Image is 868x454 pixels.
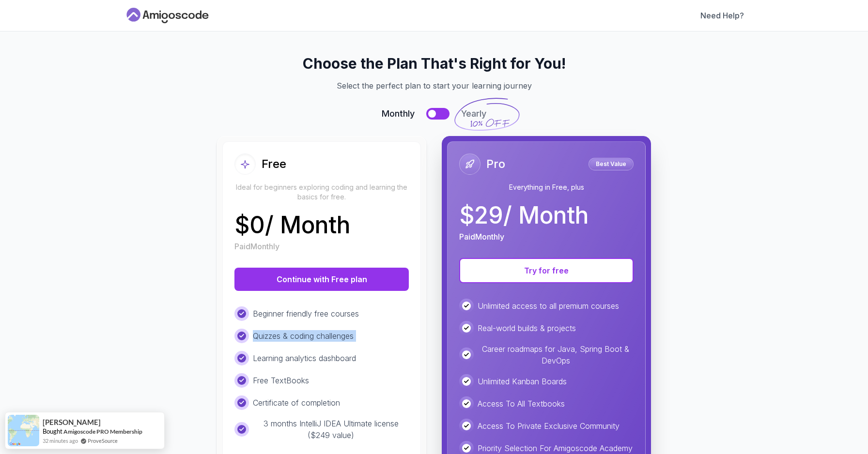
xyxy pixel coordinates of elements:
[234,268,409,291] button: Continue with Free plan
[459,231,504,242] p: Paid Monthly
[478,300,619,312] p: Unlimited access to all premium courses
[253,308,359,319] p: Beginner friendly free courses
[486,156,505,172] h2: Pro
[63,428,142,435] a: Amigoscode PRO Membership
[590,159,632,169] p: Best Value
[88,437,118,445] a: ProveSource
[478,322,576,334] p: Real-world builds & projects
[700,10,744,21] a: Need Help?
[253,330,354,342] p: Quizzes & coding challenges
[459,182,634,192] p: Everything in Free, plus
[136,55,732,72] h2: Choose the Plan That's Right for You!
[253,352,356,364] p: Learning analytics dashboard
[43,427,62,435] span: Bought
[253,375,309,386] p: Free TextBooks
[234,241,279,252] p: Paid Monthly
[382,107,415,121] span: Monthly
[478,376,567,387] p: Unlimited Kanban Boards
[253,418,409,441] p: 3 months IntelliJ IDEA Ultimate license ($249 value)
[459,204,589,227] p: $ 29 / Month
[478,420,620,432] p: Access To Private Exclusive Community
[253,397,340,409] p: Certificate of completion
[43,418,101,426] span: [PERSON_NAME]
[478,343,634,366] p: Career roadmaps for Java, Spring Boot & DevOps
[43,437,78,445] span: 32 minutes ago
[459,258,634,283] button: Try for free
[8,415,39,446] img: provesource social proof notification image
[262,156,286,172] h2: Free
[478,442,633,454] p: Priority Selection For Amigoscode Academy
[234,213,350,237] p: $ 0 / Month
[136,80,732,91] p: Select the perfect plan to start your learning journey
[234,182,409,202] p: Ideal for beginners exploring coding and learning the basics for free.
[478,398,565,409] p: Access To All Textbooks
